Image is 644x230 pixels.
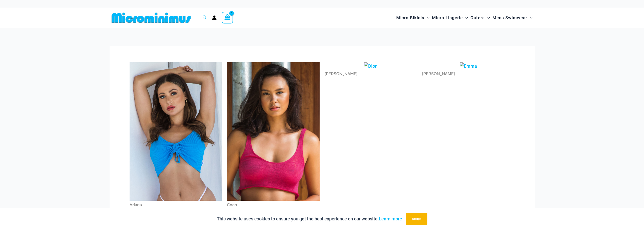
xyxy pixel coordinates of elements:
a: Emma[PERSON_NAME] [422,62,515,79]
span: Outers [470,11,485,24]
span: Micro Bikinis [396,11,424,24]
a: ArianaAriana [130,62,222,209]
span: Menu Toggle [527,11,532,24]
img: Ariana [130,62,222,201]
img: Dion [364,62,378,70]
span: Mens Swimwear [492,11,527,24]
span: Micro Lingerie [432,11,463,24]
a: View Shopping Cart, empty [222,12,233,23]
span: Menu Toggle [424,11,429,24]
div: [PERSON_NAME] [422,70,515,78]
nav: Site Navigation [394,9,535,26]
a: Account icon link [212,15,217,20]
div: Coco [227,201,320,209]
p: This website uses cookies to ensure you get the best experience on our website. [217,215,402,223]
span: Menu Toggle [485,11,490,24]
a: Micro LingerieMenu ToggleMenu Toggle [431,10,469,25]
a: CocoCoco [227,62,320,209]
button: Accept [406,213,427,225]
a: Learn more [379,216,402,221]
a: Mens SwimwearMenu ToggleMenu Toggle [491,10,534,25]
div: [PERSON_NAME] [325,70,417,78]
img: MM SHOP LOGO FLAT [110,12,193,23]
span: Menu Toggle [463,11,468,24]
div: Ariana [130,201,222,209]
a: Search icon link [202,15,207,21]
a: Dion[PERSON_NAME] [325,62,417,79]
img: Emma [460,62,477,70]
a: OutersMenu ToggleMenu Toggle [469,10,491,25]
a: Micro BikinisMenu ToggleMenu Toggle [395,10,431,25]
img: Coco [227,62,320,201]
